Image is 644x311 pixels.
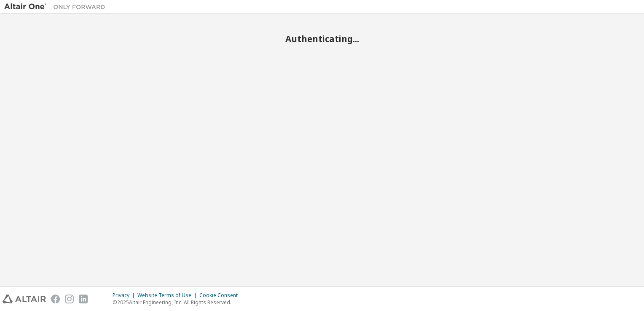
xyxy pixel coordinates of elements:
[4,3,110,11] img: Altair One
[199,292,243,299] div: Cookie Consent
[51,295,60,303] img: facebook.svg
[137,292,199,299] div: Website Terms of Use
[65,295,74,303] img: instagram.svg
[113,292,137,299] div: Privacy
[4,33,640,44] h2: Authenticating...
[113,299,243,306] p: © 2025 Altair Engineering, Inc. All Rights Reserved.
[79,295,88,303] img: linkedin.svg
[3,295,46,303] img: altair_logo.svg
